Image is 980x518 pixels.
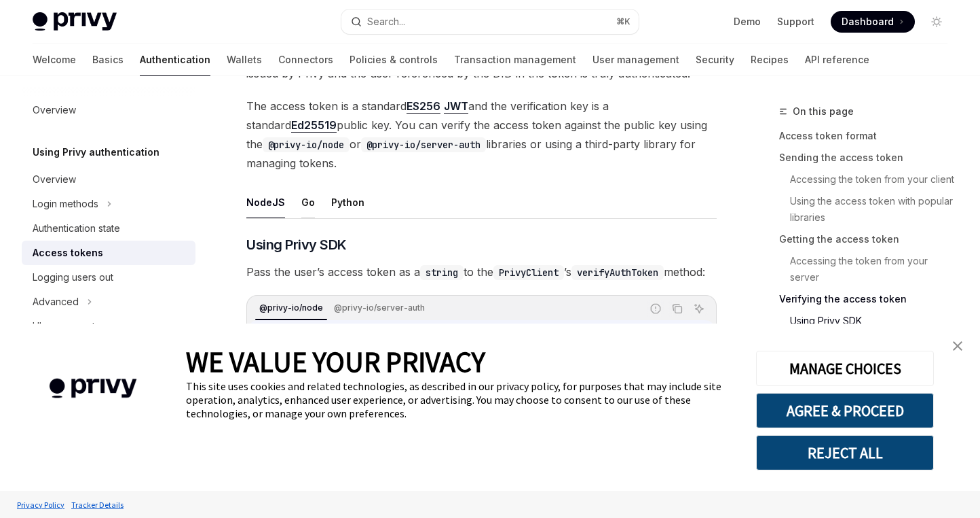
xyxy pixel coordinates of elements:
a: JWT [444,99,468,114]
a: Support [777,15,814,29]
img: light logo [33,12,117,31]
div: This site uses cookies and related technologies, as described in our privacy policy, for purposes... [186,379,736,420]
code: string [420,265,464,280]
button: REJECT ALL [756,435,934,470]
a: Access tokens [22,241,195,265]
a: ES256 [407,99,440,114]
button: Go [301,186,315,218]
a: Using Privy SDK [790,310,958,332]
a: Verifying the access token [779,288,958,310]
a: Getting the access token [779,228,958,250]
span: Using Privy SDK [246,235,347,254]
a: Accessing the token from your server [790,250,958,288]
a: Accessing the token from your client [790,169,958,190]
code: PrivyClient [493,265,564,280]
span: Pass the user’s access token as a to the ’s method: [246,262,717,281]
span: The access token is a standard and the verification key is a standard public key. You can verify ... [246,97,717,173]
a: Overview [22,98,195,122]
code: @privy-io/server-auth [361,137,486,152]
a: Authentication [140,44,210,76]
a: Wallets [227,44,262,76]
a: Privacy Policy [14,493,68,517]
button: Report incorrect code [647,300,664,317]
div: Advanced [33,294,79,310]
a: API reference [805,44,869,76]
button: AGREE & PROCEED [756,393,934,428]
span: Dashboard [842,15,894,29]
a: Ed25519 [291,118,337,133]
button: Search...⌘K [341,10,639,34]
div: Overview [33,171,76,188]
div: UI components [33,318,100,334]
code: verifyAuthToken [571,265,664,280]
a: Connectors [278,44,333,76]
h5: Using Privy authentication [33,144,159,160]
a: Using the access token with popular libraries [790,190,958,228]
button: Ask AI [690,300,708,317]
div: @privy-io/node [255,300,327,316]
a: Overview [22,167,195,192]
a: UI components [22,314,195,339]
div: @privy-io/server-auth [330,300,429,316]
div: Access tokens [33,245,103,261]
a: Basics [92,44,124,76]
div: Logging users out [33,269,113,286]
a: Tracker Details [68,493,127,517]
a: Demo [734,15,761,29]
img: close banner [953,341,962,351]
button: NodeJS [246,186,285,218]
div: Search... [367,14,405,30]
span: WE VALUE YOUR PRIVACY [186,344,485,379]
a: Welcome [33,44,76,76]
a: Dashboard [831,11,915,33]
a: close banner [944,332,971,360]
span: On this page [793,103,854,120]
button: Toggle dark mode [926,11,947,33]
img: company logo [20,359,166,418]
a: Recipes [751,44,789,76]
a: Policies & controls [350,44,438,76]
code: @privy-io/node [263,137,350,152]
a: Authentication state [22,216,195,241]
a: Transaction management [454,44,576,76]
div: Overview [33,102,76,118]
div: Login methods [33,196,98,212]
a: Sending the access token [779,147,958,169]
button: MANAGE CHOICES [756,351,934,386]
div: Authentication state [33,220,120,237]
button: Copy the contents from the code block [668,300,686,317]
a: Security [696,44,734,76]
span: ⌘ K [616,16,630,27]
a: Logging users out [22,265,195,290]
a: User management [592,44,679,76]
button: Python [331,186,364,218]
a: Access token format [779,125,958,147]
